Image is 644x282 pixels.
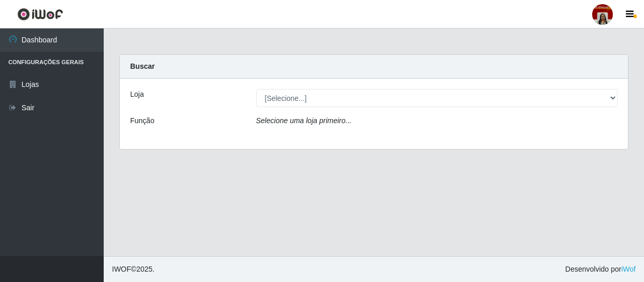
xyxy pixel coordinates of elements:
[112,264,155,275] span: © 2025 .
[130,115,155,126] label: Função
[130,62,155,70] strong: Buscar
[130,89,144,100] label: Loja
[112,265,131,273] span: IWOF
[256,116,352,125] i: Selecione uma loja primeiro...
[565,264,636,275] span: Desenvolvido por
[17,8,63,21] img: CoreUI Logo
[621,265,636,273] a: iWof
